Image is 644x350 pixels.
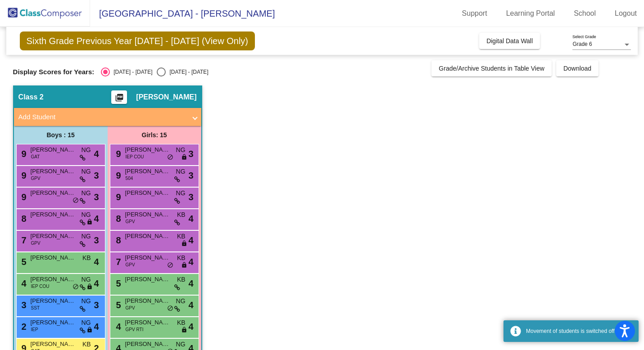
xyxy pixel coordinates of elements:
span: NG [82,275,91,284]
span: [PERSON_NAME] [31,296,76,305]
span: [PERSON_NAME] [31,232,76,241]
span: 9 [114,192,121,202]
span: [PERSON_NAME] [125,232,170,241]
span: GAT [31,153,40,160]
span: [GEOGRAPHIC_DATA] - [PERSON_NAME] [90,6,275,21]
span: IEP [31,326,38,333]
span: 4 [188,212,193,225]
span: 7 [114,257,121,267]
button: Download [556,60,599,76]
span: GPV [126,261,135,268]
span: do_not_disturb_alt [167,262,173,269]
span: lock [86,327,93,334]
span: lock [181,154,187,161]
span: do_not_disturb_alt [73,283,79,291]
span: [PERSON_NAME] [125,296,170,305]
mat-expansion-panel-header: Add Student [14,108,201,126]
span: lock [181,327,187,334]
span: 9 [114,149,121,159]
span: 5 [19,257,27,267]
span: 4 [188,320,193,333]
span: GPV RTI [126,326,144,333]
div: Girls: 15 [108,126,201,144]
span: NG [176,145,186,155]
span: NG [82,210,91,220]
span: [PERSON_NAME] [125,253,170,262]
span: NG [176,340,186,349]
span: 5 [114,278,121,288]
span: 4 [188,277,193,290]
mat-radio-group: Select an option [101,67,208,76]
span: 9 [114,171,121,180]
a: Logout [608,6,644,21]
span: 4 [188,233,193,247]
span: GPV [31,240,41,247]
span: lock [181,240,187,247]
span: [PERSON_NAME] [125,210,170,219]
span: Display Scores for Years: [13,68,95,76]
span: 9 [19,149,27,159]
span: lock [181,262,187,269]
span: do_not_disturb_alt [73,197,79,204]
a: Support [455,6,494,21]
span: lock [86,219,93,226]
span: 4 [94,277,99,290]
span: 5 [114,300,121,310]
span: GPV [31,175,41,182]
span: 9 [19,192,27,202]
span: 3 [188,190,193,204]
div: [DATE] - [DATE] [166,68,208,76]
span: NG [82,145,91,155]
span: KB [177,275,186,284]
span: 3 [94,190,99,204]
span: 3 [19,300,27,310]
span: KB [82,340,91,349]
span: [PERSON_NAME] [125,318,170,327]
span: NG [176,167,186,176]
span: 4 [188,255,193,269]
span: do_not_disturb_alt [167,305,173,312]
button: Print Students Details [111,90,127,104]
span: lock [86,283,93,291]
span: IEP COU [126,153,144,160]
span: 4 [94,255,99,269]
span: GPV [126,305,135,311]
span: KB [177,210,186,220]
span: [PERSON_NAME] [125,167,170,176]
span: IEP COU [31,283,50,290]
button: Grade/Archive Students in Table View [431,60,552,76]
span: NG [82,318,91,328]
span: NG [82,296,91,306]
span: NG [176,188,186,198]
span: 8 [114,235,121,245]
div: Boys : 15 [14,126,108,144]
span: NG [82,232,91,241]
span: 3 [188,169,193,182]
span: Grade 6 [572,41,592,47]
span: Digital Data Wall [486,37,533,45]
span: 4 [188,298,193,312]
span: 8 [19,214,27,224]
span: 7 [19,235,27,245]
span: 8 [114,214,121,224]
span: [PERSON_NAME] [PERSON_NAME] [31,188,76,197]
mat-panel-title: Add Student [18,112,186,122]
span: Grade/Archive Students in Table View [439,65,544,72]
span: 4 [19,278,27,288]
span: [PERSON_NAME] [31,210,76,219]
span: [PERSON_NAME] [125,188,170,197]
span: 2 [19,322,27,332]
span: 3 [94,169,99,182]
span: [PERSON_NAME] [125,275,170,284]
span: GPV [126,218,135,225]
span: KB [177,232,186,241]
span: [PERSON_NAME] [31,145,76,154]
span: KB [177,253,186,263]
span: 3 [94,233,99,247]
span: KB [177,318,186,328]
span: [PERSON_NAME] Del [PERSON_NAME] [125,340,170,349]
a: School [567,6,603,21]
span: Sixth Grade Previous Year [DATE] - [DATE] (View Only) [20,31,255,50]
span: [PERSON_NAME] [31,167,76,176]
span: 3 [94,298,99,312]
